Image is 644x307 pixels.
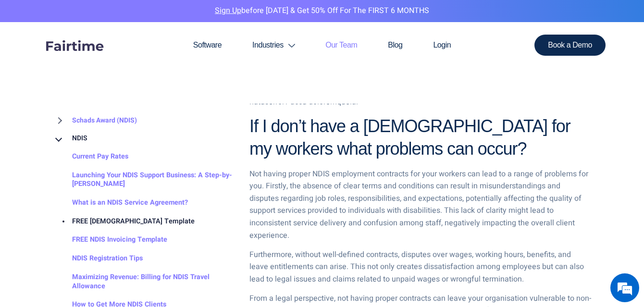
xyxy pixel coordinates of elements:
[534,35,606,56] a: Book a Demo
[53,249,143,268] a: NDIS Registration Tips
[53,111,137,130] a: Schads Award (NDIS)
[53,130,87,148] a: NDIS
[5,205,183,238] textarea: Type your message and hit 'Enter'
[249,249,591,286] p: Furthermore, without well-defined contracts, disputes over wages, working hours, benefits, and le...
[7,5,637,17] p: before [DATE] & Get 50% Off for the FIRST 6 MONTHS
[53,231,167,250] a: FREE NDIS Invoicing Template
[372,22,418,68] a: Blog
[249,116,570,159] strong: If I don’t have a [DEMOGRAPHIC_DATA] for my workers what problems can occur?
[53,166,235,194] a: Launching Your NDIS Support Business: A Step-by-[PERSON_NAME]
[310,22,372,68] a: Our Team
[215,5,241,16] a: Sign Up
[56,92,133,189] span: We're online!
[237,22,310,68] a: Industries
[418,22,466,68] a: Login
[158,5,181,28] div: Minimize live chat window
[178,22,237,68] a: Software
[50,54,161,66] div: Chat with us now
[548,41,592,49] span: Book a Demo
[53,212,195,231] a: FREE [DEMOGRAPHIC_DATA] Template
[53,268,235,295] a: Maximizing Revenue: Billing for NDIS Travel Allowance
[249,168,591,242] p: Not having proper NDIS employment contracts for your workers can lead to a range of problems for ...
[53,147,128,166] a: Current Pay Rates
[53,194,188,212] a: What is an NDIS Service Agreement?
